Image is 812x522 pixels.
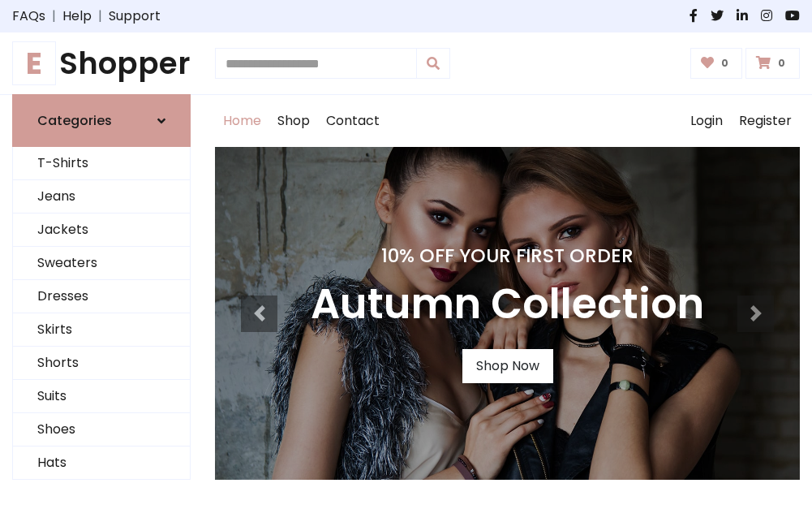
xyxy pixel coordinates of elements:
[62,6,92,26] a: Help
[12,45,191,81] a: EShopper
[13,214,190,247] a: Jackets
[92,6,109,26] span: |
[462,349,553,383] a: Shop Now
[109,6,161,26] a: Support
[12,94,191,147] a: Categories
[13,413,190,447] a: Shoes
[13,247,190,280] a: Sweaters
[215,95,269,147] a: Home
[12,6,45,26] a: FAQs
[269,95,318,147] a: Shop
[731,95,800,147] a: Register
[311,244,704,267] h4: 10% Off Your First Order
[745,48,800,79] a: 0
[13,380,190,413] a: Suits
[717,56,733,71] span: 0
[13,280,190,313] a: Dresses
[774,56,789,71] span: 0
[682,95,731,147] a: Login
[13,313,190,347] a: Skirts
[13,180,190,214] a: Jeans
[318,95,388,147] a: Contact
[690,48,743,79] a: 0
[45,6,62,26] span: |
[13,347,190,380] a: Shorts
[37,113,112,128] h6: Categories
[13,447,190,480] a: Hats
[12,41,56,85] span: E
[12,45,191,81] h1: Shopper
[311,280,704,330] h3: Autumn Collection
[13,147,190,180] a: T-Shirts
